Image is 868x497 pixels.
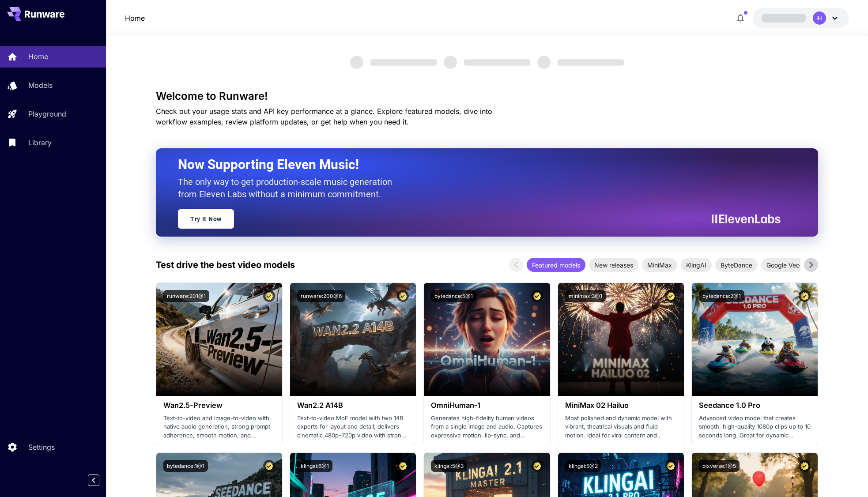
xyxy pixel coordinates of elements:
button: Certified Model – Vetted for best performance and includes a commercial license. [263,290,275,302]
div: KlingAI [681,258,712,272]
button: pixverse:1@5 [699,460,740,472]
div: Google Veo [761,258,805,272]
div: ByteDance [715,258,758,272]
p: Home [28,51,48,62]
a: Home [125,13,145,23]
button: Certified Model – Vetted for best performance and includes a commercial license. [531,290,543,302]
button: klingai:6@1 [297,460,332,472]
h3: MiniMax 02 Hailuo [565,401,677,410]
p: Models [28,80,53,90]
h3: OmniHuman‑1 [431,401,543,410]
p: Settings [28,442,55,452]
img: alt [290,283,416,396]
img: alt [692,283,818,396]
p: Most polished and dynamic model with vibrant, theatrical visuals and fluid motion. Ideal for vira... [565,414,677,440]
nav: breadcrumb [125,13,145,23]
img: alt [156,283,282,396]
button: runware:200@6 [297,290,345,302]
span: New releases [589,260,638,270]
img: alt [558,283,684,396]
p: Library [28,137,52,148]
div: Featured models [527,258,585,272]
h3: Wan2.2 A14B [297,401,409,410]
span: MiniMax [642,260,677,270]
button: Certified Model – Vetted for best performance and includes a commercial license. [665,460,677,472]
h3: Wan2.5-Preview [163,401,275,410]
button: Certified Model – Vetted for best performance and includes a commercial license. [799,460,811,472]
button: Certified Model – Vetted for best performance and includes a commercial license. [397,290,409,302]
button: Certified Model – Vetted for best performance and includes a commercial license. [397,460,409,472]
img: alt [424,283,550,396]
p: Playground [28,109,66,119]
button: bytedance:2@1 [699,290,744,302]
span: ByteDance [715,260,758,270]
p: Generates high-fidelity human videos from a single image and audio. Captures expressive motion, l... [431,414,543,440]
button: IH [753,8,849,28]
p: Advanced video model that creates smooth, high-quality 1080p clips up to 10 seconds long. Great f... [699,414,811,440]
p: Test drive the best video models [156,258,295,271]
button: runware:201@1 [163,290,209,302]
p: Text-to-video and image-to-video with native audio generation, strong prompt adherence, smooth mo... [163,414,275,440]
p: Text-to-video MoE model with two 14B experts for layout and detail; delivers cinematic 480p–720p ... [297,414,409,440]
h3: Welcome to Runware! [156,90,818,102]
button: Certified Model – Vetted for best performance and includes a commercial license. [531,460,543,472]
span: KlingAI [681,260,712,270]
button: klingai:5@3 [431,460,467,472]
span: Featured models [527,260,585,270]
button: Certified Model – Vetted for best performance and includes a commercial license. [263,460,275,472]
button: Certified Model – Vetted for best performance and includes a commercial license. [799,290,811,302]
button: klingai:5@2 [565,460,601,472]
button: Collapse sidebar [88,474,99,486]
span: Check out your usage stats and API key performance at a glance. Explore featured models, dive int... [156,107,492,126]
span: Google Veo [761,260,805,270]
button: bytedance:1@1 [163,460,208,472]
div: IH [813,11,826,25]
div: Collapse sidebar [94,472,106,488]
a: Try It Now [178,209,234,229]
h3: Seedance 1.0 Pro [699,401,811,410]
div: New releases [589,258,638,272]
p: The only way to get production-scale music generation from Eleven Labs without a minimum commitment. [178,176,399,200]
div: MiniMax [642,258,677,272]
button: Certified Model – Vetted for best performance and includes a commercial license. [665,290,677,302]
button: minimax:3@1 [565,290,606,302]
h2: Now Supporting Eleven Music! [178,156,774,173]
button: bytedance:5@1 [431,290,476,302]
